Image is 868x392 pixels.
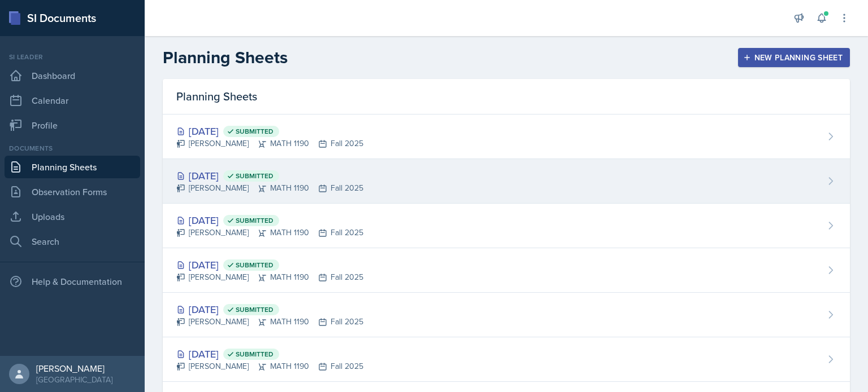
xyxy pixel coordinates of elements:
span: Submitted [236,305,274,314]
div: New Planning Sheet [745,53,843,62]
div: [PERSON_NAME] MATH 1190 Fall 2025 [176,138,363,149]
div: Documents [5,143,140,153]
div: [PERSON_NAME] MATH 1190 Fall 2025 [176,316,363,328]
div: Si leader [5,52,140,62]
button: New Planning Sheet [738,48,850,67]
div: [DATE] [176,168,363,183]
div: [DATE] [176,257,363,272]
div: [PERSON_NAME] MATH 1190 Fall 2025 [176,271,363,283]
a: Dashboard [5,64,140,87]
a: Planning Sheets [5,156,140,178]
span: Submitted [236,261,274,270]
div: [DATE] [176,213,363,228]
div: [PERSON_NAME] MATH 1190 Fall 2025 [176,227,363,239]
a: Profile [5,114,140,136]
a: [DATE] Submitted [PERSON_NAME]MATH 1190Fall 2025 [163,114,850,159]
a: [DATE] Submitted [PERSON_NAME]MATH 1190Fall 2025 [163,204,850,248]
div: [DATE] [176,124,363,139]
a: [DATE] Submitted [PERSON_NAME]MATH 1190Fall 2025 [163,248,850,293]
a: Uploads [5,205,140,228]
h2: Planning Sheets [163,47,288,68]
a: [DATE] Submitted [PERSON_NAME]MATH 1190Fall 2025 [163,293,850,337]
a: [DATE] Submitted [PERSON_NAME]MATH 1190Fall 2025 [163,337,850,382]
div: [PERSON_NAME] MATH 1190 Fall 2025 [176,360,363,372]
div: [PERSON_NAME] [36,363,112,374]
div: [DATE] [176,302,363,317]
div: Help & Documentation [5,270,140,293]
a: Search [5,230,140,253]
a: Calendar [5,89,140,112]
div: Planning Sheets [163,79,850,114]
span: Submitted [236,216,274,225]
div: [GEOGRAPHIC_DATA] [36,374,112,385]
span: Submitted [236,127,274,136]
a: Observation Forms [5,180,140,203]
div: [DATE] [176,346,363,362]
a: [DATE] Submitted [PERSON_NAME]MATH 1190Fall 2025 [163,159,850,204]
span: Submitted [236,171,274,180]
span: Submitted [236,350,274,359]
div: [PERSON_NAME] MATH 1190 Fall 2025 [176,182,363,194]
